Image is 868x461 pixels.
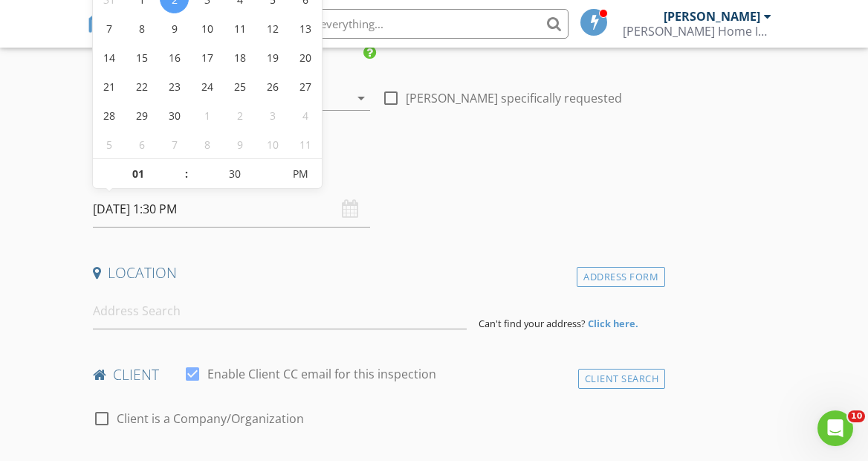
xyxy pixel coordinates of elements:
[93,263,660,283] h4: Location
[225,129,254,158] span: October 9, 2025
[127,129,156,158] span: October 6, 2025
[87,20,252,51] a: SPECTORA
[352,89,370,107] i: arrow_drop_down
[117,411,304,426] label: Client is a Company/Organization
[817,410,853,446] iframe: Intercom live chat
[127,42,156,71] span: September 15, 2025
[94,129,123,158] span: October 5, 2025
[291,100,320,129] span: October 4, 2025
[258,100,287,129] span: October 3, 2025
[127,100,156,129] span: September 29, 2025
[225,42,254,71] span: September 18, 2025
[192,71,221,100] span: September 24, 2025
[184,159,189,189] span: :
[94,100,123,129] span: September 28, 2025
[160,13,189,42] span: September 9, 2025
[93,191,370,228] input: Select date
[225,13,254,42] span: September 11, 2025
[160,100,189,129] span: September 30, 2025
[258,42,287,71] span: September 19, 2025
[93,365,660,384] h4: client
[280,159,321,189] span: Click to toggle
[225,71,254,100] span: September 25, 2025
[93,161,660,181] h4: Date/Time
[406,91,622,106] label: [PERSON_NAME] specifically requested
[207,367,436,381] label: Enable Client CC email for this inspection
[664,9,760,24] div: [PERSON_NAME]
[479,317,586,330] span: Can't find your address?
[160,71,189,100] span: September 23, 2025
[291,13,320,42] span: September 13, 2025
[127,71,156,100] span: September 22, 2025
[577,267,665,287] div: Address Form
[160,42,189,71] span: September 16, 2025
[225,100,254,129] span: October 2, 2025
[258,129,287,158] span: October 10, 2025
[160,129,189,158] span: October 7, 2025
[87,7,120,40] img: The Best Home Inspection Software - Spectora
[94,42,123,71] span: September 14, 2025
[271,9,569,39] input: Search everything...
[93,293,467,329] input: Address Search
[291,42,320,71] span: September 20, 2025
[848,410,865,422] span: 10
[588,317,638,330] strong: Click here.
[127,13,156,42] span: September 8, 2025
[192,129,221,158] span: October 8, 2025
[94,71,123,100] span: September 21, 2025
[192,42,221,71] span: September 17, 2025
[578,369,666,389] div: Client Search
[192,100,221,129] span: October 1, 2025
[94,13,123,42] span: September 7, 2025
[291,71,320,100] span: September 27, 2025
[258,71,287,100] span: September 26, 2025
[192,13,221,42] span: September 10, 2025
[623,24,771,39] div: Loden Home Inspections, LLC
[291,129,320,158] span: October 11, 2025
[258,13,287,42] span: September 12, 2025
